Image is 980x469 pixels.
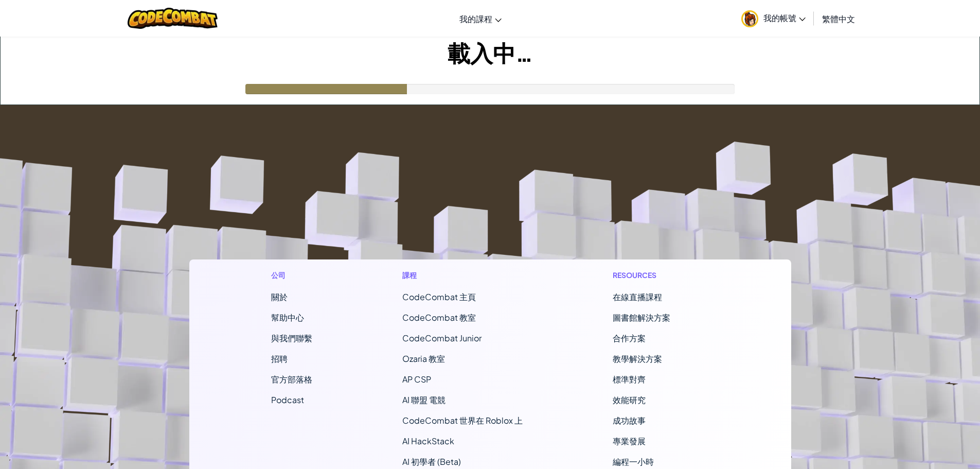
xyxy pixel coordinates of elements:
[613,415,646,426] a: 成功故事
[454,5,507,32] a: 我的課程
[817,5,860,32] a: 繁體中文
[402,415,523,426] a: CodeCombat 世界在 Roblox 上
[1,37,979,68] h1: 載入中…
[271,394,304,405] a: Podcast
[128,8,218,29] img: CodeCombat logo
[271,291,288,302] a: 關於
[613,270,709,281] h1: Resources
[741,10,758,27] img: avatar
[613,436,646,446] a: 專業發展
[402,353,445,364] a: Ozaria 教室
[402,333,482,343] a: CodeCombat Junior
[613,394,646,405] a: 效能研究
[402,270,523,281] h1: 課程
[459,13,492,24] span: 我的課程
[271,333,312,343] span: 與我們聯繫
[763,12,806,23] span: 我的帳號
[402,394,446,405] a: AI 聯盟 電競
[271,374,312,385] a: 官方部落格
[271,353,288,364] a: 招聘
[613,333,646,343] a: 合作方案
[402,312,476,323] a: CodeCombat 教室
[402,291,476,302] span: CodeCombat 主頁
[271,312,304,323] a: 幫助中心
[613,374,646,385] a: 標準對齊
[271,270,312,281] h1: 公司
[613,291,662,302] a: 在線直播課程
[822,13,855,24] span: 繁體中文
[736,2,811,34] a: 我的帳號
[402,456,461,467] a: AI 初學者 (Beta)
[402,374,431,385] a: AP CSP
[402,436,454,446] a: AI HackStack
[613,353,662,364] a: 教學解決方案
[613,312,670,323] a: 圖書館解決方案
[613,456,654,467] a: 編程一小時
